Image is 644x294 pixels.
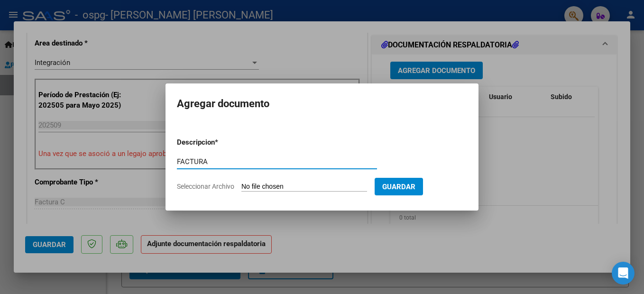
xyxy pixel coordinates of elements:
[382,183,415,191] span: Guardar
[177,137,264,148] p: Descripcion
[177,183,234,190] span: Seleccionar Archivo
[612,262,635,285] div: Open Intercom Messenger
[375,178,423,195] button: Guardar
[177,95,467,113] h2: Agregar documento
